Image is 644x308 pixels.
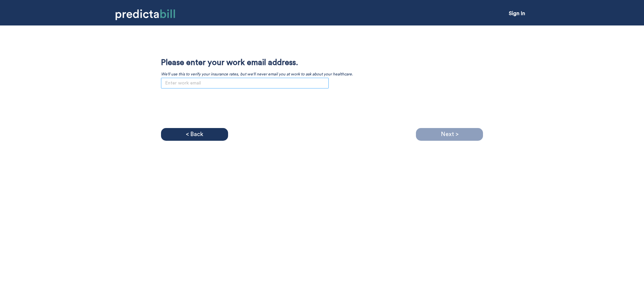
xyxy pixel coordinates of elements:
[161,78,329,88] input: Enter work email
[186,129,203,139] p: < Back
[509,11,525,16] a: Sign In
[161,71,353,77] p: We'll use this to verify your insurance rates, but we'll never email you at work to ask about you...
[161,58,353,68] p: Please enter your work email address.
[441,129,459,139] p: Next >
